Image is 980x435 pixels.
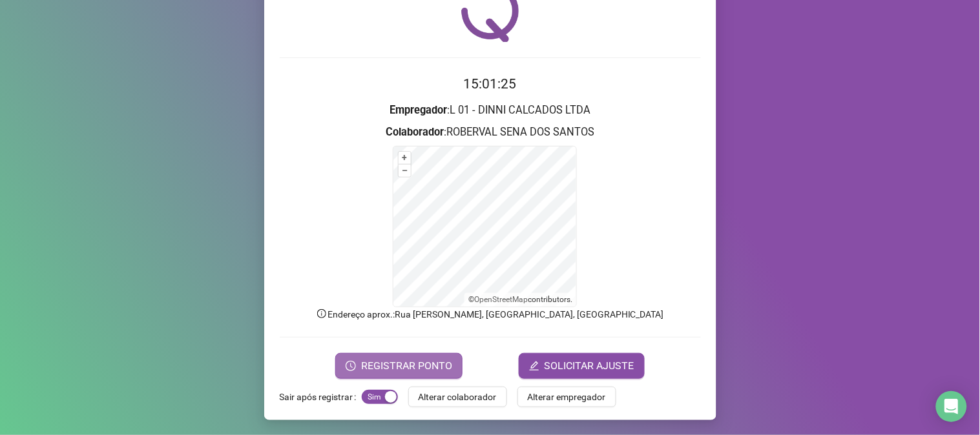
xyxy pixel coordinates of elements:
time: 15:01:25 [464,76,517,92]
button: – [399,165,411,177]
button: editSOLICITAR AJUSTE [519,353,645,379]
span: REGISTRAR PONTO [361,358,452,374]
button: Alterar empregador [517,387,616,407]
span: SOLICITAR AJUSTE [545,358,634,374]
span: edit [529,361,539,371]
div: Open Intercom Messenger [936,391,967,422]
p: Endereço aprox. : Rua [PERSON_NAME], [GEOGRAPHIC_DATA], [GEOGRAPHIC_DATA] [280,307,701,321]
strong: Colaborador [386,126,444,138]
button: REGISTRAR PONTO [335,353,463,379]
li: © contributors. [468,295,572,304]
a: OpenStreetMap [474,295,528,304]
span: Alterar empregador [528,390,606,404]
button: + [399,152,411,164]
span: Alterar colaborador [419,390,497,404]
h3: : L 01 - DINNI CALCADOS LTDA [280,102,701,119]
label: Sair após registrar [280,387,362,407]
span: info-circle [316,308,328,319]
button: Alterar colaborador [408,387,507,407]
h3: : ROBERVAL SENA DOS SANTOS [280,124,701,141]
span: clock-circle [346,361,356,371]
strong: Empregador [390,104,447,116]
